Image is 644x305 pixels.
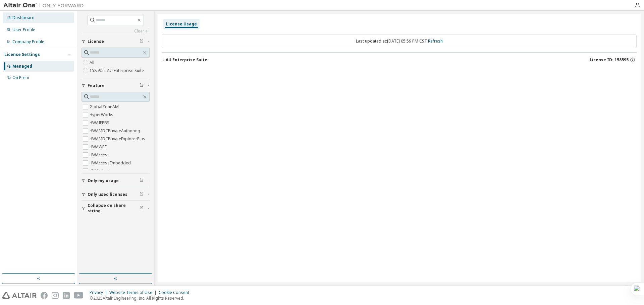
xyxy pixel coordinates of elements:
[12,15,35,20] div: Dashboard
[428,38,443,44] a: Refresh
[82,34,150,49] button: License
[90,119,111,127] label: HWAIFPBS
[3,2,87,9] img: Altair One
[12,39,44,45] div: Company Profile
[88,203,140,214] span: Collapse on share string
[4,52,40,57] div: License Settings
[90,103,120,111] label: GlobalZoneAM
[162,34,637,48] div: Last updated at: [DATE] 05:59 PM CST
[140,178,144,183] span: Clear filter
[90,135,147,143] label: HWAMDCPrivateExplorerPlus
[90,143,108,151] label: HWAWPF
[82,187,150,202] button: Only used licenses
[90,151,111,159] label: HWAccess
[12,75,29,80] div: On Prem
[159,290,193,295] div: Cookie Consent
[63,292,70,299] img: linkedin.svg
[90,67,145,75] label: 158595 - AU Enterprise Suite
[590,57,629,63] span: License ID: 158595
[52,292,59,299] img: instagram.svg
[74,292,84,299] img: youtube.svg
[166,57,207,63] div: AU Enterprise Suite
[2,292,37,299] img: altair_logo.svg
[82,173,150,188] button: Only my usage
[88,39,104,44] span: License
[90,167,112,175] label: HWActivate
[88,178,119,183] span: Only my usage
[88,83,105,88] span: Feature
[90,127,142,135] label: HWAMDCPrivateAuthoring
[90,159,132,167] label: HWAccessEmbedded
[12,27,35,32] div: User Profile
[90,111,115,119] label: HyperWorks
[166,21,197,27] div: License Usage
[41,292,48,299] img: facebook.svg
[140,192,144,197] span: Clear filter
[90,295,193,301] p: © 2025 Altair Engineering, Inc. All Rights Reserved.
[12,64,32,69] div: Managed
[140,83,144,88] span: Clear filter
[82,28,150,34] a: Clear all
[140,206,144,211] span: Clear filter
[82,78,150,93] button: Feature
[109,290,159,295] div: Website Terms of Use
[140,39,144,44] span: Clear filter
[88,192,127,197] span: Only used licenses
[82,201,150,216] button: Collapse on share string
[90,290,109,295] div: Privacy
[162,53,637,67] button: AU Enterprise SuiteLicense ID: 158595
[90,59,96,67] label: All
